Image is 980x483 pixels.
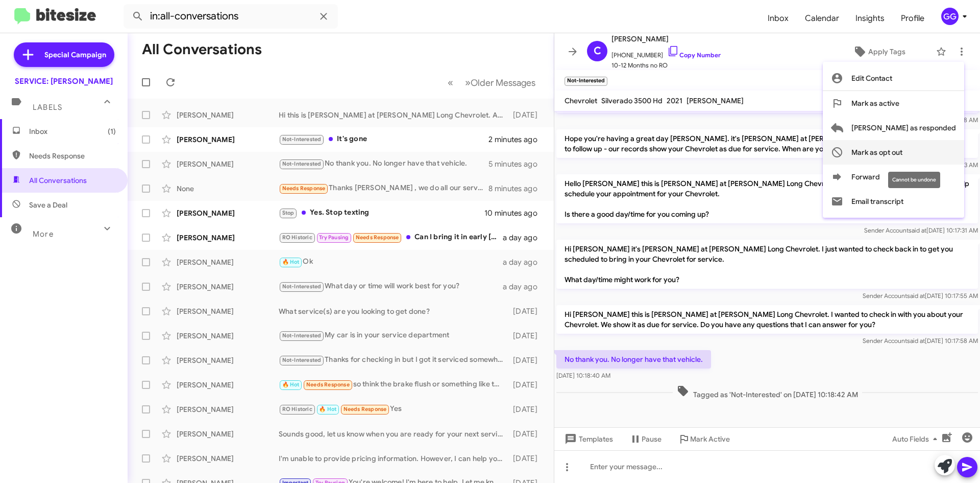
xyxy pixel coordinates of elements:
[851,91,899,116] span: Mark as active
[823,165,964,189] button: Forward
[823,189,964,214] button: Email transcript
[851,116,956,140] span: [PERSON_NAME] as responded
[851,140,902,165] span: Mark as opt out
[888,172,940,188] div: Cannot be undone
[851,66,892,90] span: Edit Contact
